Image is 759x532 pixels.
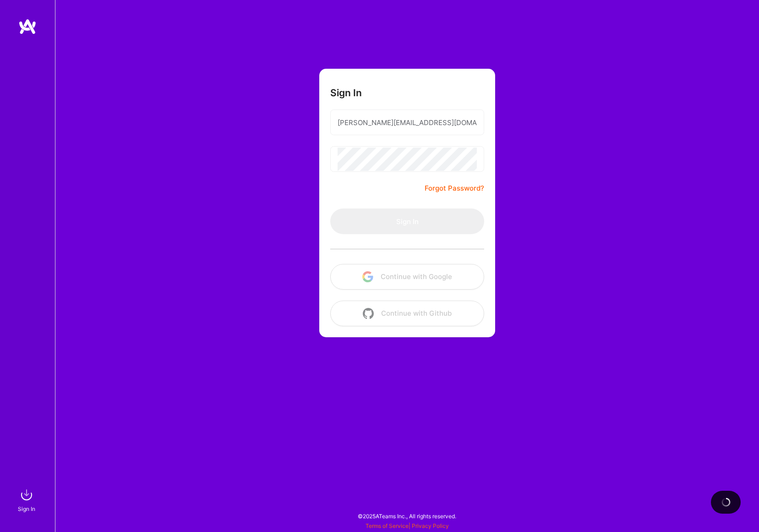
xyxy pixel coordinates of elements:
span: | [366,522,449,529]
div: Sign In [18,504,35,514]
button: Sign In [330,208,484,234]
a: Privacy Policy [412,522,449,529]
div: © 2025 ATeams Inc., All rights reserved. [55,505,759,527]
button: Continue with Google [330,264,484,290]
img: sign in [17,486,36,504]
img: icon [363,308,374,319]
img: logo [18,18,37,35]
img: loading [721,497,731,507]
a: Terms of Service [366,522,409,529]
button: Continue with Github [330,301,484,326]
a: Forgot Password? [425,183,484,194]
a: sign inSign In [19,486,36,514]
input: Email... [338,111,477,134]
h3: Sign In [330,87,362,99]
img: icon [362,271,373,282]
